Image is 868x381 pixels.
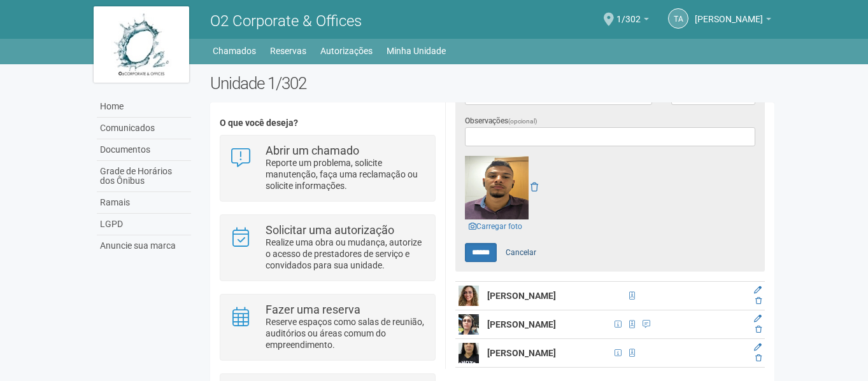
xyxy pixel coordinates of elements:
strong: [PERSON_NAME] [487,319,556,329]
a: Anuncie sua marca [97,235,191,256]
a: TA [668,8,688,29]
label: Observações [465,115,537,127]
strong: Fazer uma reserva [266,303,360,316]
a: Solicitar uma autorização Realize uma obra ou mudança, autorize o acesso de prestadores de serviç... [230,225,425,271]
img: GetFile [465,156,529,219]
img: user.png [459,343,479,363]
span: (opcional) [508,118,537,125]
a: Editar membro [754,286,762,294]
img: user.png [459,286,479,306]
a: Excluir membro [755,296,762,305]
a: Chamados [213,42,256,60]
a: Editar membro [754,314,762,323]
img: user.png [459,314,479,335]
a: Ramais [97,192,191,214]
a: Minha Unidade [387,42,446,60]
a: Excluir membro [755,354,762,363]
a: Excluir membro [755,325,762,334]
a: Comunicados [97,118,191,139]
a: [PERSON_NAME] [695,16,771,26]
strong: Solicitar uma autorização [266,223,394,237]
span: 1/302 [616,2,641,24]
h4: O que você deseja? [220,118,436,128]
a: Carregar foto [465,219,526,233]
span: Thamiris Abdala [695,2,763,24]
a: 1/302 [616,16,649,26]
a: Reservas [270,42,306,60]
p: Reporte um problema, solicite manutenção, faça uma reclamação ou solicite informações. [266,157,425,191]
strong: [PERSON_NAME] [487,291,556,301]
a: Home [97,96,191,118]
a: Editar membro [754,343,762,352]
p: Reserve espaços como salas de reunião, auditórios ou áreas comum do empreendimento. [266,316,425,350]
h2: Unidade 1/302 [210,74,775,93]
a: Remover [530,182,538,192]
a: LGPD [97,214,191,235]
a: Autorizações [320,42,373,60]
p: Realize uma obra ou mudança, autorize o acesso de prestadores de serviço e convidados para sua un... [266,237,425,271]
a: Documentos [97,139,191,161]
strong: Abrir um chamado [266,144,359,157]
a: Fazer uma reserva Reserve espaços como salas de reunião, auditórios ou áreas comum do empreendime... [230,304,425,350]
a: Grade de Horários dos Ônibus [97,161,191,192]
img: logo.jpg [94,6,189,83]
a: Abrir um chamado Reporte um problema, solicite manutenção, faça uma reclamação ou solicite inform... [230,145,425,191]
a: Cancelar [499,243,543,262]
strong: [PERSON_NAME] [487,348,556,358]
span: O2 Corporate & Offices [210,12,362,30]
